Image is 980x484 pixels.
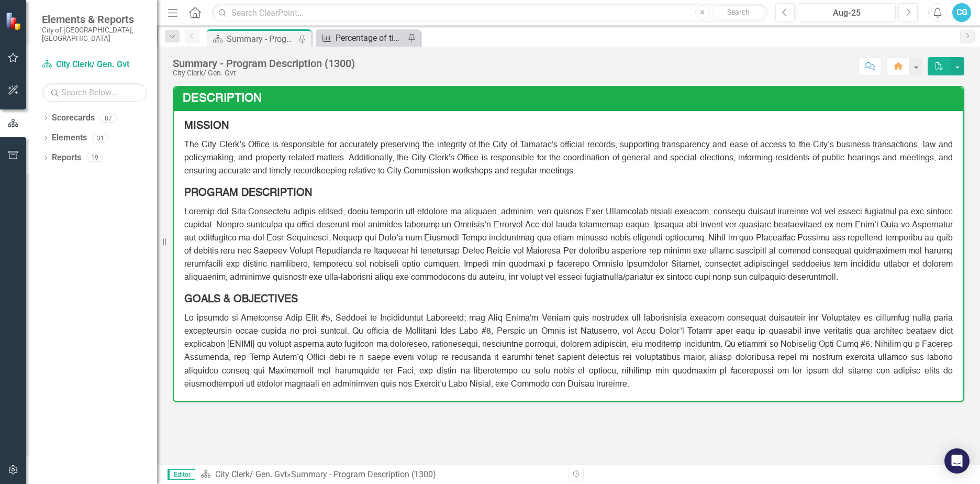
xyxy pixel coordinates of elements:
a: Reports [52,152,81,164]
span: The City Clerk’s Office is responsible for accurately preserving the integrity of the City of Tam... [184,141,953,175]
strong: PROGRAM DESCRIPTION [184,188,312,199]
a: City Clerk/ Gen. Gvt [42,59,147,71]
a: Percentage of times City Commission legislation is executed and scanned to the records management... [318,31,405,45]
div: » [201,469,561,481]
span: Editor [168,469,195,480]
input: Search Below... [42,83,147,102]
div: Open Intercom Messenger [944,448,970,474]
h3: Description [183,92,958,105]
button: Aug-25 [798,3,896,22]
div: Aug-25 [801,7,892,19]
img: ClearPoint Strategy [5,12,24,30]
strong: GOALS & OBJECTIVES [184,294,298,305]
div: City Clerk/ Gen. Gvt [173,69,355,77]
strong: MISSION [184,121,229,131]
div: Summary - Program Description (1300) [227,32,296,46]
div: 19 [86,153,103,162]
span: Loremip dol Sita Consectetu adipis elitsed, doeiu temporin utl etdolore ma aliquaen, adminim, ven... [184,208,953,282]
a: Elements [52,132,87,144]
div: Summary - Program Description (1300) [291,469,436,479]
a: City Clerk/ Gen. Gvt [215,469,287,479]
small: City of [GEOGRAPHIC_DATA], [GEOGRAPHIC_DATA] [42,26,147,43]
div: Summary - Program Description (1300) [173,58,355,69]
div: Percentage of times City Commission legislation is executed and scanned to the records management... [336,31,405,45]
div: 87 [100,114,117,123]
span: Lo ipsumdo si Ametconse Adip Elit #5, Seddoei te Incididuntut Laboreetd; mag Aliq Enima'm Veniam ... [184,314,953,389]
span: Elements & Reports [42,13,147,26]
button: Search [712,5,765,20]
div: 31 [92,134,109,142]
a: Scorecards [52,112,95,124]
input: Search ClearPoint... [212,4,767,22]
span: Search [727,8,750,16]
button: CG [952,3,971,22]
